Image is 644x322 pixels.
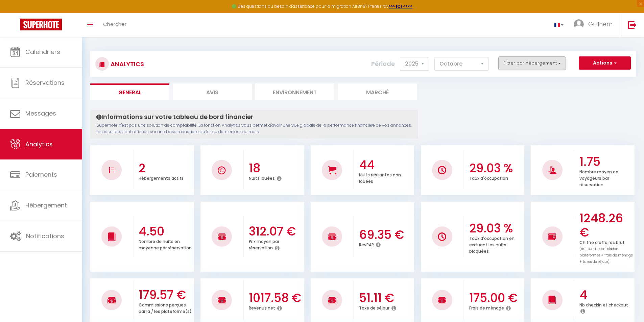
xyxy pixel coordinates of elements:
[579,238,633,265] p: Chiffre d'affaires brut
[359,158,413,172] h3: 44
[25,201,67,209] span: Hébergement
[469,304,504,311] p: Frais de ménage
[249,304,275,311] p: Revenus net
[25,78,65,87] span: Réservations
[579,168,618,188] p: Nombre moyen de voyageurs par réservation
[498,56,566,70] button: Filtrer par hébergement
[25,140,53,148] span: Analytics
[469,161,523,175] h3: 29.03 %
[139,237,192,251] p: Nombre de nuits en moyenne par réservation
[574,19,584,29] img: ...
[469,291,523,305] h3: 175.00 €
[469,234,515,254] p: Taux d'occupation en excluant les nuits bloquées
[26,232,64,240] span: Notifications
[579,288,633,302] h3: 4
[139,161,192,175] h3: 2
[98,13,132,37] a: Chercher
[569,13,621,37] a: ... Guilhem
[139,288,192,302] h3: 179.57 €
[139,174,184,181] p: Hébergements actifs
[25,48,60,56] span: Calendriers
[579,211,633,240] h3: 1248.26 €
[109,167,114,173] img: NO IMAGE
[255,83,334,100] li: Environnement
[359,228,413,242] h3: 69.35 €
[173,83,252,100] li: Avis
[139,301,192,314] p: Commissions perçues par la / les plateforme(s)
[359,291,413,305] h3: 51.11 €
[579,56,631,70] button: Actions
[25,170,57,179] span: Paiements
[20,19,62,30] img: Super Booking
[359,304,389,311] p: Taxe de séjour
[359,241,374,248] p: RevPAR
[579,246,633,264] span: (nuitées + commission plateformes + frais de ménage + taxes de séjour)
[371,56,395,71] label: Période
[389,3,412,9] a: >>> ICI <<<<
[469,221,523,236] h3: 29.03 %
[438,232,446,241] img: NO IMAGE
[548,232,556,241] img: NO IMAGE
[25,109,56,118] span: Messages
[103,21,126,28] span: Chercher
[249,174,275,181] p: Nuits louées
[96,113,412,121] h4: Informations sur votre tableau de bord financier
[109,56,144,72] h3: Analytics
[579,155,633,169] h3: 1.75
[249,224,303,239] h3: 312.07 €
[588,20,613,28] span: Guilhem
[249,161,303,175] h3: 18
[359,171,401,184] p: Nuits restantes non louées
[139,224,192,239] h3: 4.50
[249,291,303,305] h3: 1017.58 €
[90,83,169,100] li: General
[249,237,279,251] p: Prix moyen par réservation
[579,301,628,308] p: Nb checkin et checkout
[96,122,412,135] p: Superhote n'est pas une solution de comptabilité. La fonction Analytics vous permet d'avoir une v...
[338,83,417,100] li: Marché
[469,174,508,181] p: Taux d'occupation
[628,21,637,29] img: logout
